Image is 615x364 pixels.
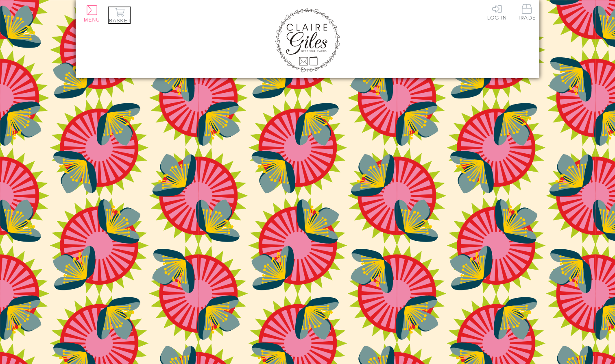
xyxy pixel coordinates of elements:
button: Menu [84,5,100,23]
a: Log In [487,4,507,20]
a: Trade [518,4,535,22]
span: Menu [84,17,100,23]
span: Trade [518,4,535,20]
button: Basket [108,7,131,24]
img: Claire Giles Greetings Cards [275,8,340,72]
